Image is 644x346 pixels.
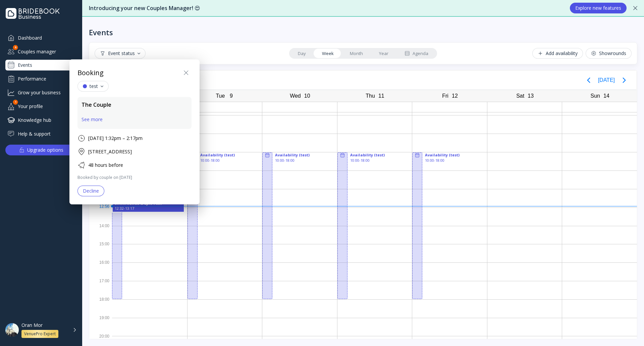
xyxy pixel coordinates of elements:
[90,84,98,89] div: test
[77,186,104,196] button: Decline
[88,162,123,168] div: 48 hours before
[77,81,109,92] button: test
[83,188,99,194] div: Decline
[82,101,111,109] div: The Couple
[77,68,104,78] div: Booking
[82,117,103,122] div: See more
[88,148,132,155] div: [STREET_ADDRESS]
[82,114,103,125] button: See more
[88,135,143,142] div: [DATE] 1:32pm – 2:17pm
[77,175,192,180] div: Booked by couple on [DATE]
